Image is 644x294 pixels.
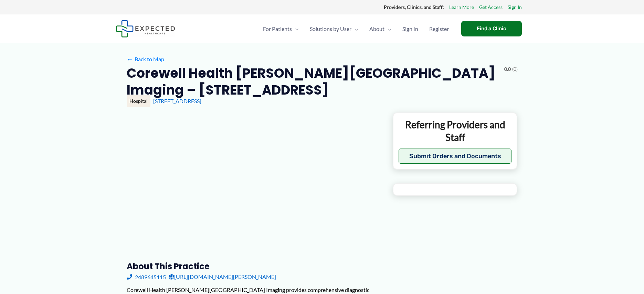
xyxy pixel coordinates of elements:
[310,17,351,41] span: Solutions by User
[399,149,512,164] button: Submit Orders and Documents
[292,17,299,41] span: Menu Toggle
[153,98,201,104] a: [STREET_ADDRESS]
[364,17,397,41] a: AboutMenu Toggle
[397,17,424,41] a: Sign In
[429,17,449,41] span: Register
[461,21,522,36] a: Find a Clinic
[257,17,454,41] nav: Primary Site Navigation
[127,95,150,107] div: Hospital
[127,65,499,99] h2: Corewell Health [PERSON_NAME][GEOGRAPHIC_DATA] Imaging – [STREET_ADDRESS]
[479,3,503,12] a: Get Access
[127,261,382,272] h3: About this practice
[369,17,384,41] span: About
[424,17,454,41] a: Register
[263,17,292,41] span: For Patients
[304,17,364,41] a: Solutions by UserMenu Toggle
[384,17,391,41] span: Menu Toggle
[351,17,358,41] span: Menu Toggle
[169,272,276,282] a: [URL][DOMAIN_NAME][PERSON_NAME]
[399,118,512,143] p: Referring Providers and Staff
[127,54,164,64] a: ←Back to Map
[402,17,418,41] span: Sign In
[512,65,518,74] span: (0)
[384,4,444,10] strong: Providers, Clinics, and Staff:
[116,20,175,37] img: Expected Healthcare Logo - side, dark font, small
[449,3,474,12] a: Learn More
[127,272,166,282] a: 2489645115
[127,56,133,62] span: ←
[504,65,511,74] span: 0.0
[508,3,522,12] a: Sign In
[257,17,304,41] a: For PatientsMenu Toggle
